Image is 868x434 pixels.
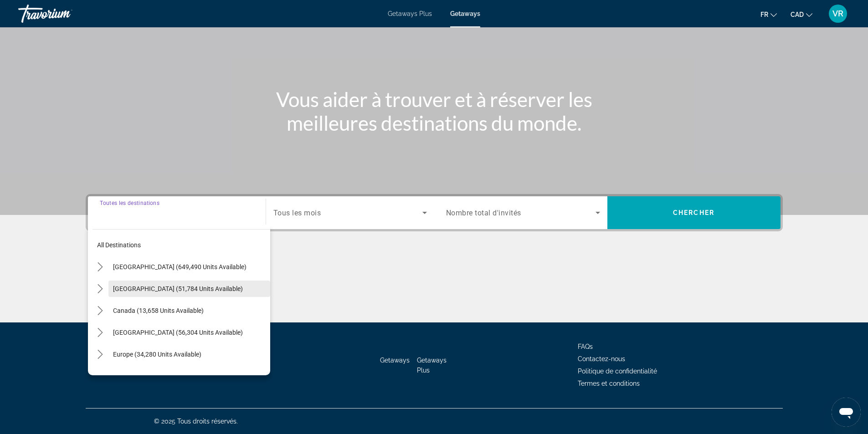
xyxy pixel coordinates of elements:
[92,303,108,319] button: Toggle Canada (13,658 units available) submenu
[113,285,243,292] span: [GEOGRAPHIC_DATA] (51,784 units available)
[92,368,108,384] button: Toggle Australia (3,177 units available) submenu
[388,10,432,17] a: Getaways Plus
[100,199,159,206] span: Toutes les destinations
[578,355,625,363] a: Contactez-nous
[18,2,109,26] a: Travorium
[154,418,238,425] span: © 2025 Tous droits réservés.
[760,8,777,21] button: Change language
[92,237,270,253] button: Select destination: All destinations
[380,357,410,364] a: Getaways
[108,281,270,297] button: Select destination: Mexico (51,784 units available)
[673,209,714,216] span: Chercher
[791,11,804,18] span: CAD
[108,346,270,363] button: Select destination: Europe (34,280 units available)
[92,281,108,297] button: Toggle Mexico (51,784 units available) submenu
[450,10,480,17] a: Getaways
[578,380,640,387] a: Termes et conditions
[791,8,812,21] button: Change currency
[832,9,843,18] span: VR
[88,196,781,229] div: Search widget
[108,368,270,384] button: Select destination: Australia (3,177 units available)
[97,241,141,249] span: All destinations
[607,196,781,229] button: Search
[273,209,321,217] span: Tous les mois
[108,302,270,319] button: Select destination: Canada (13,658 units available)
[108,259,270,275] button: Select destination: United States (649,490 units available)
[578,343,593,350] a: FAQs
[446,209,521,217] span: Nombre total d'invités
[263,87,605,135] h1: Vous aider à trouver et à réserver les meilleures destinations du monde.
[832,398,861,427] iframe: Bouton de lancement de la fenêtre de messagerie
[92,259,108,275] button: Toggle United States (649,490 units available) submenu
[113,351,201,358] span: Europe (34,280 units available)
[113,307,204,314] span: Canada (13,658 units available)
[113,263,247,271] span: [GEOGRAPHIC_DATA] (649,490 units available)
[108,324,270,341] button: Select destination: Caribbean & Atlantic Islands (56,304 units available)
[113,329,243,336] span: [GEOGRAPHIC_DATA] (56,304 units available)
[100,208,254,219] input: Select destination
[88,225,270,375] div: Destination options
[417,357,447,374] a: Getaways Plus
[760,11,768,18] span: fr
[92,347,108,363] button: Toggle Europe (34,280 units available) submenu
[826,4,850,23] button: User Menu
[578,368,657,375] a: Politique de confidentialité
[92,325,108,341] button: Toggle Caribbean & Atlantic Islands (56,304 units available) submenu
